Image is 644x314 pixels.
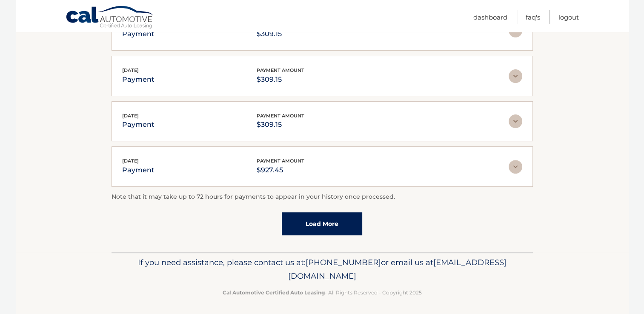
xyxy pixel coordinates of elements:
a: Cal Automotive [66,6,155,30]
p: $927.45 [257,164,304,176]
a: Load More [282,212,362,235]
a: Logout [558,10,579,24]
p: $309.15 [257,119,304,131]
p: If you need assistance, please contact us at: or email us at [117,256,527,283]
img: accordion-rest.svg [509,114,522,128]
span: [PHONE_NUMBER] [306,257,381,267]
p: $309.15 [257,28,304,40]
img: accordion-rest.svg [509,69,522,83]
span: payment amount [257,113,304,119]
p: payment [122,28,155,40]
p: payment [122,74,155,86]
p: payment [122,119,155,131]
a: Dashboard [473,10,507,24]
img: accordion-rest.svg [509,160,522,174]
p: - All Rights Reserved - Copyright 2025 [117,288,527,297]
a: FAQ's [526,10,540,24]
strong: Cal Automotive Certified Auto Leasing [223,289,325,296]
p: Note that it may take up to 72 hours for payments to appear in your history once processed. [112,192,533,202]
span: [DATE] [122,67,139,73]
span: payment amount [257,158,304,164]
span: [DATE] [122,158,139,164]
span: payment amount [257,67,304,73]
p: payment [122,164,155,176]
p: $309.15 [257,74,304,86]
span: [DATE] [122,113,139,119]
